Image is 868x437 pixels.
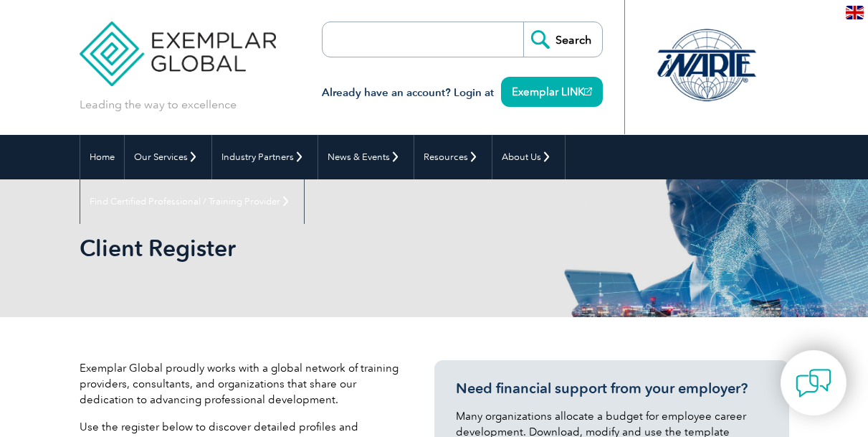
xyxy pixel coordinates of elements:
[80,237,576,260] h2: Client Register
[492,135,565,179] a: About Us
[796,365,831,401] img: contact-chat.png
[212,135,318,179] a: Industry Partners
[456,380,768,398] h3: Need financial support from your employer?
[414,135,492,179] a: Resources
[523,22,602,57] input: Search
[80,135,124,179] a: Home
[584,88,592,95] img: open_square.png
[80,360,399,408] p: Exemplar Global proudly works with a global network of training providers, consultants, and organ...
[322,84,603,102] h3: Already have an account? Login at
[501,77,603,107] a: Exemplar LINK
[846,6,864,19] img: en
[125,135,211,179] a: Our Services
[318,135,414,179] a: News & Events
[80,179,304,224] a: Find Certified Professional / Training Provider
[80,97,237,113] p: Leading the way to excellence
